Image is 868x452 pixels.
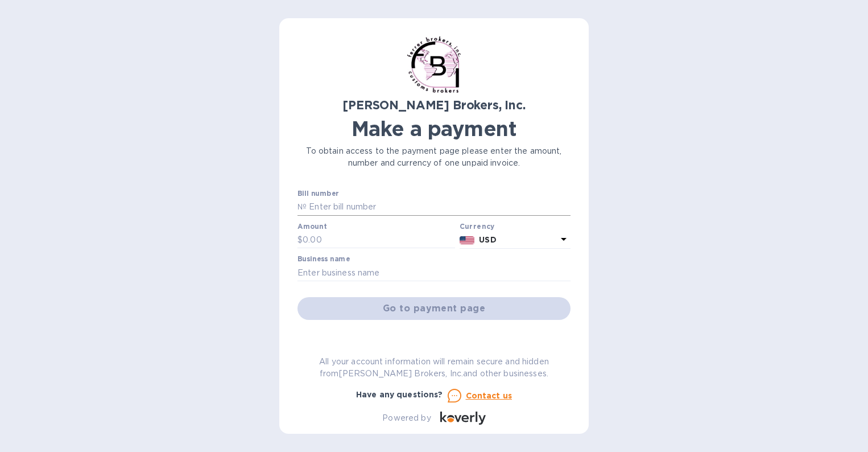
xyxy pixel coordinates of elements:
[297,191,338,198] label: Bill number
[356,390,443,399] b: Have any questions?
[297,234,303,246] p: $
[342,98,525,112] b: [PERSON_NAME] Brokers, Inc.
[460,236,475,244] img: USD
[297,145,571,169] p: To obtain access to the payment page please enter the amount, number and currency of one unpaid i...
[297,256,350,263] label: Business name
[297,264,571,281] input: Enter business name
[460,222,495,231] b: Currency
[297,223,326,230] label: Amount
[479,235,496,244] b: USD
[297,201,307,213] p: №
[307,199,571,216] input: Enter bill number
[382,412,431,424] p: Powered by
[466,391,512,400] u: Contact us
[297,117,571,141] h1: Make a payment
[303,232,455,249] input: 0.00
[297,356,571,380] p: All your account information will remain secure and hidden from [PERSON_NAME] Brokers, Inc. and o...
